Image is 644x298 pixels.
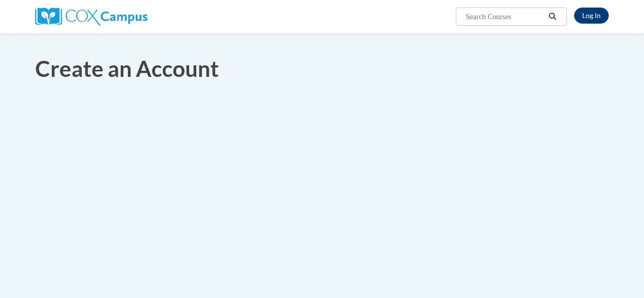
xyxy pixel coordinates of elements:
button: Search [545,11,560,23]
a: Cox Campus [35,12,147,20]
i:  [548,13,557,21]
input: Search Courses [465,11,545,23]
img: Cox Campus [35,8,147,26]
a: Log In [574,8,609,24]
span: Create an Account [35,55,219,81]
